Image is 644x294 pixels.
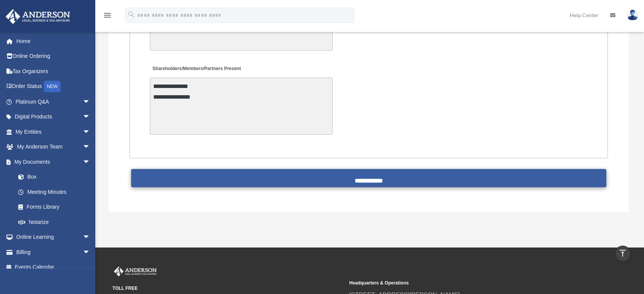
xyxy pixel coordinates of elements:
a: Home [5,34,102,49]
a: Events Calendar [5,260,102,275]
a: Online Ordering [5,49,102,64]
a: My Entitiesarrow_drop_down [5,124,102,139]
span: arrow_drop_down [83,124,98,140]
span: arrow_drop_down [83,244,98,260]
span: arrow_drop_down [83,230,98,245]
a: Tax Organizers [5,64,102,79]
img: Anderson Advisors Platinum Portal [3,9,72,24]
a: Order StatusNEW [5,79,102,94]
label: Shareholders/Members/Partners Present [150,64,243,74]
a: Forms Library [11,200,102,215]
a: My Anderson Teamarrow_drop_down [5,139,102,155]
a: menu [103,13,112,20]
img: User Pic [627,10,638,21]
img: Anderson Advisors Platinum Portal [112,267,158,276]
small: TOLL FREE [112,284,344,292]
span: arrow_drop_down [83,94,98,110]
a: Notarize [11,214,102,230]
a: My Documentsarrow_drop_down [5,154,102,169]
i: vertical_align_top [618,249,627,258]
a: Online Learningarrow_drop_down [5,230,102,245]
span: arrow_drop_down [83,154,98,170]
div: NEW [44,81,61,92]
span: arrow_drop_down [83,139,98,155]
a: vertical_align_top [615,246,631,262]
small: Headquarters & Operations [349,279,581,287]
a: Billingarrow_drop_down [5,244,102,260]
a: Digital Productsarrow_drop_down [5,109,102,125]
a: Box [11,169,102,185]
i: menu [103,11,112,20]
span: arrow_drop_down [83,109,98,125]
i: search [127,10,136,19]
a: Platinum Q&Aarrow_drop_down [5,94,102,109]
a: Meeting Minutes [11,184,98,200]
